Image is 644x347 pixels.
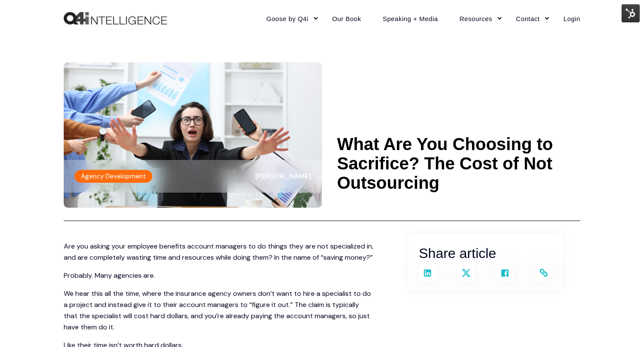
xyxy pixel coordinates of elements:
a: Share on Facebook [496,264,514,282]
span: [PERSON_NAME] [255,172,311,181]
a: Back to Home [64,12,167,25]
a: Share on X [458,264,475,282]
p: Probably. Many agencies are. [64,270,374,281]
h1: What Are You Choosing to Sacrifice? The Cost of Not Outsourcing [337,135,580,193]
img: Woman overwhelmed by different requests from colleagues at desk in office [64,62,322,208]
p: We hear this all the time, where the insurance agency owners don’t want to hire a specialist to d... [64,288,374,333]
h2: Share article [419,243,552,264]
label: Agency Development [74,170,152,183]
img: HubSpot Tools Menu Toggle [622,4,640,22]
a: Share on LinkedIn [419,264,436,282]
img: Q4intelligence, LLC logo [64,12,167,25]
a: Copy and share the link [535,264,552,282]
p: Are you asking your employee benefits account managers to do things they are not specialized in, ... [64,241,374,263]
